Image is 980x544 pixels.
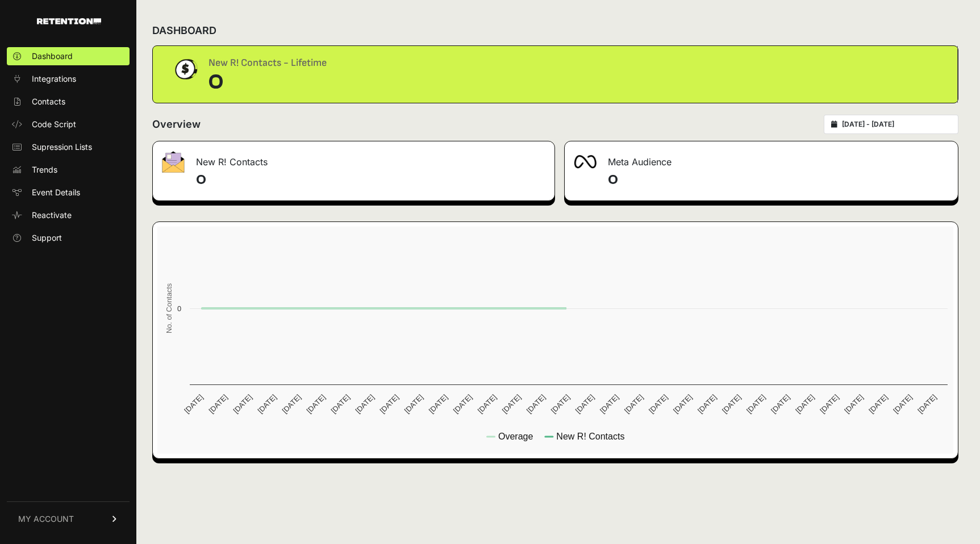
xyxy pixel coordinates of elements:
a: Reactivate [7,206,130,224]
text: [DATE] [231,393,253,415]
div: New R! Contacts [153,141,554,175]
div: Meta Audience [565,141,958,175]
text: [DATE] [354,393,376,415]
text: [DATE] [818,393,840,415]
text: [DATE] [207,393,229,415]
img: Retention.com [37,18,101,24]
text: [DATE] [182,393,205,415]
text: [DATE] [427,393,449,415]
text: [DATE] [330,393,352,415]
text: [DATE] [696,393,718,415]
text: [DATE] [256,393,278,415]
text: 0 [177,304,181,313]
text: [DATE] [745,393,767,415]
span: MY ACCOUNT [18,513,74,525]
h2: Overview [152,116,201,132]
a: Code Script [7,115,130,133]
a: Trends [7,161,130,179]
text: Overage [498,432,533,441]
a: Support [7,229,130,247]
text: [DATE] [549,393,572,415]
text: [DATE] [525,393,547,415]
span: Supression Lists [32,141,92,153]
text: [DATE] [574,393,596,415]
text: No. of Contacts [165,283,173,333]
text: [DATE] [843,393,865,415]
text: [DATE] [672,393,694,415]
text: [DATE] [647,393,669,415]
a: Dashboard [7,47,130,65]
text: [DATE] [305,393,327,415]
span: Reactivate [32,210,72,221]
span: Trends [32,164,57,175]
text: [DATE] [623,393,645,415]
a: Integrations [7,70,130,88]
a: Event Details [7,183,130,202]
a: MY ACCOUNT [7,501,130,536]
span: Code Script [32,119,76,130]
text: New R! Contacts [556,432,624,441]
text: [DATE] [476,393,498,415]
span: Event Details [32,187,80,198]
h2: DASHBOARD [152,23,216,39]
h4: 0 [196,171,545,189]
a: Supression Lists [7,138,130,156]
text: [DATE] [769,393,791,415]
span: Support [32,232,62,244]
text: [DATE] [794,393,816,415]
img: dollar-coin-05c43ed7efb7bc0c12610022525b4bbbb207c7efeef5aecc26f025e68dcafac9.png [171,55,199,83]
img: fa-meta-2f981b61bb99beabf952f7030308934f19ce035c18b003e963880cc3fabeebb7.png [574,155,597,169]
text: [DATE] [867,393,889,415]
text: [DATE] [501,393,523,415]
a: Contacts [7,93,130,111]
h4: 0 [608,171,949,189]
text: [DATE] [280,393,302,415]
div: New R! Contacts - Lifetime [208,55,327,71]
text: [DATE] [378,393,401,415]
span: Integrations [32,73,76,85]
span: Contacts [32,96,65,107]
text: [DATE] [452,393,474,415]
div: 0 [208,71,327,94]
text: [DATE] [598,393,620,415]
text: [DATE] [916,393,938,415]
text: [DATE] [720,393,743,415]
span: Dashboard [32,51,73,62]
text: [DATE] [403,393,425,415]
img: fa-envelope-19ae18322b30453b285274b1b8af3d052b27d846a4fbe8435d1a52b978f639a2.png [162,151,185,173]
text: [DATE] [891,393,914,415]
